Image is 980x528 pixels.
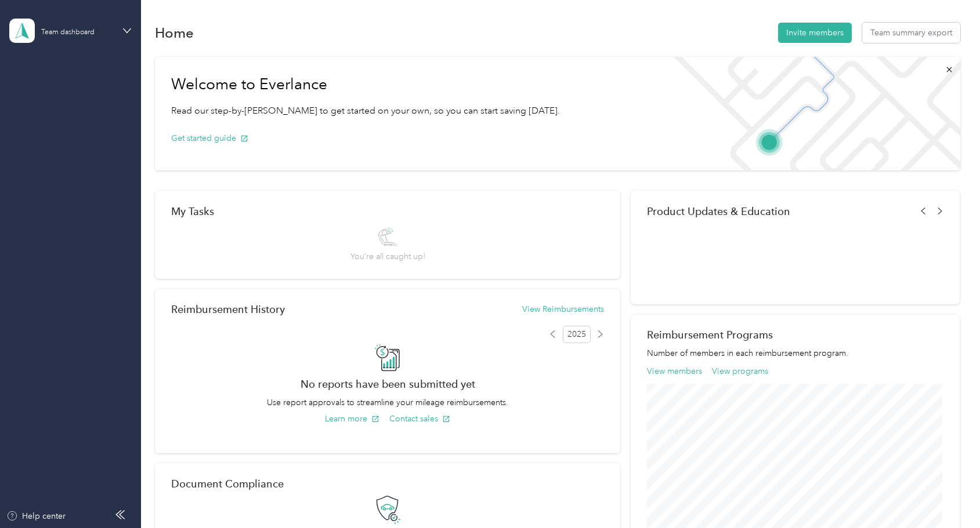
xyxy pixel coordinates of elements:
button: Get started guide [171,132,248,144]
button: Invite members [778,23,852,43]
button: Team summary export [862,23,960,43]
button: View programs [712,365,768,377]
button: Learn more [325,413,379,425]
span: 2025 [563,326,591,343]
p: Use report approvals to streamline your mileage reimbursements. [171,396,604,409]
p: Read our step-by-[PERSON_NAME] to get started on your own, so you can start saving [DATE]. [171,104,560,118]
button: View Reimbursements [522,303,604,315]
div: My Tasks [171,205,604,217]
h2: No reports have been submitted yet [171,378,604,390]
p: Number of members in each reimbursement program. [647,347,944,359]
h1: Welcome to Everlance [171,75,560,94]
h2: Reimbursement History [171,303,285,315]
img: Welcome to everlance [662,57,960,170]
h2: Reimbursement Programs [647,329,944,341]
button: Help center [6,510,66,522]
button: Contact sales [389,413,450,425]
h2: Document Compliance [171,478,284,490]
span: You’re all caught up! [350,250,425,263]
button: View members [647,365,702,377]
span: Product Updates & Education [647,205,790,217]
